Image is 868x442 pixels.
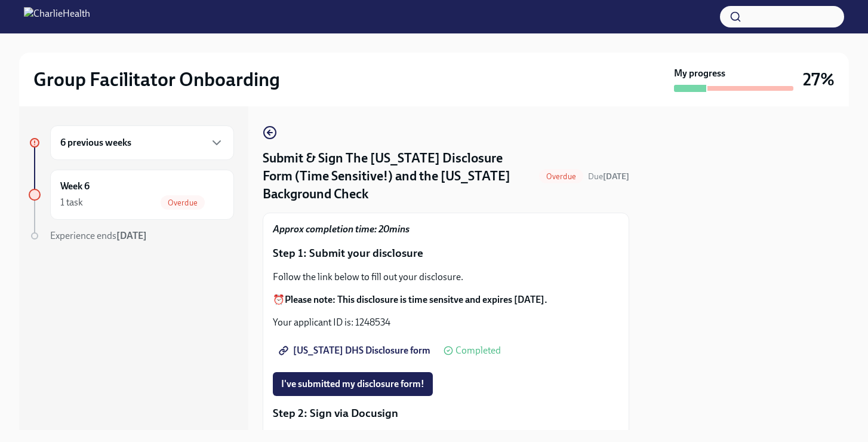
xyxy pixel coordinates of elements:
[24,7,90,26] img: CharlieHealth
[50,125,234,160] div: 6 previous weeks
[455,346,501,355] span: Completed
[588,171,629,182] span: Due
[116,230,147,241] strong: [DATE]
[50,230,147,241] span: Experience ends
[273,223,410,235] strong: Approx completion time: 20mins
[803,69,835,90] h3: 27%
[263,149,534,203] h4: Submit & Sign The [US_STATE] Disclosure Form (Time Sensitive!) and the [US_STATE] Background Check
[29,170,234,220] a: Week 61 taskOverdue
[281,345,430,357] span: [US_STATE] DHS Disclosure form
[273,316,619,329] p: Your applicant ID is: 1248534
[539,172,583,181] span: Overdue
[603,171,629,182] strong: [DATE]
[161,198,205,207] span: Overdue
[273,339,439,363] a: [US_STATE] DHS Disclosure form
[588,171,629,182] span: August 20th, 2025 10:00
[273,271,619,284] p: Follow the link below to fill out your disclosure.
[281,378,424,390] span: I've submitted my disclosure form!
[273,406,619,421] p: Step 2: Sign via Docusign
[60,196,83,209] div: 1 task
[273,293,619,306] p: ⏰
[273,245,619,261] p: Step 1: Submit your disclosure
[33,67,280,91] h2: Group Facilitator Onboarding
[273,372,433,396] button: I've submitted my disclosure form!
[285,294,547,305] strong: Please note: This disclosure is time sensitve and expires [DATE].
[674,67,725,80] strong: My progress
[60,136,131,149] h6: 6 previous weeks
[60,180,90,193] h6: Week 6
